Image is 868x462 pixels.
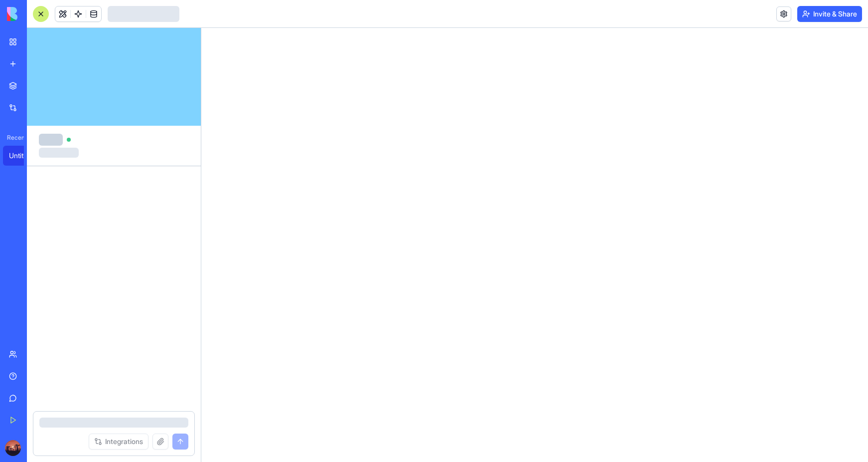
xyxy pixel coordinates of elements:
[7,7,69,21] img: logo
[3,146,43,166] a: Untitled App
[9,151,37,161] div: Untitled App
[3,134,24,142] span: Recent
[797,6,862,22] button: Invite & Share
[5,440,21,456] img: ACg8ocKp7A4jJETz32EOLpOxHgQL8N7NOKdpJgjZ9K0RC2isTlENA8qB=s96-c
